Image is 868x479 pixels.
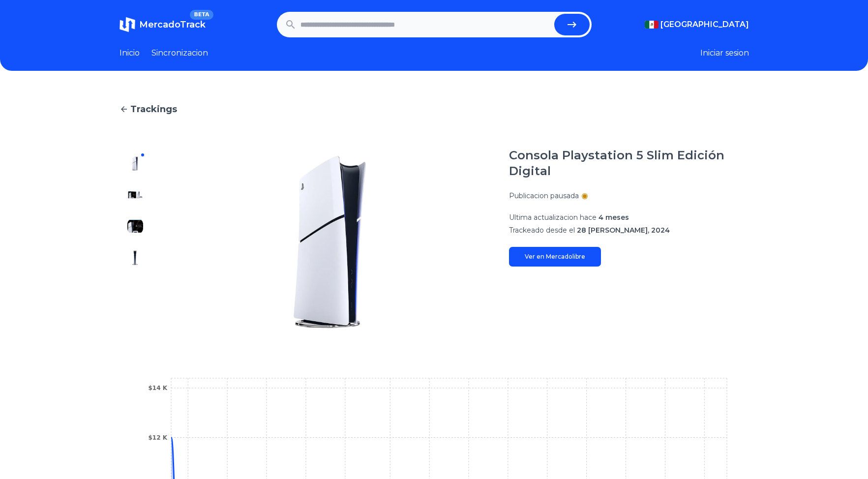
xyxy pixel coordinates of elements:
[509,191,579,201] p: Publicacion pausada
[127,155,143,171] img: Consola Playstation 5 Slim Edición Digital
[127,250,143,266] img: Consola Playstation 5 Slim Edición Digital
[509,226,575,235] span: Trackeado desde el
[645,19,749,30] button: [GEOGRAPHIC_DATA]
[700,47,749,59] button: Iniciar sesion
[139,19,206,30] span: MercadoTrack
[577,226,670,235] span: 28 [PERSON_NAME], 2024
[127,187,143,203] img: Consola Playstation 5 Slim Edición Digital
[148,434,167,441] tspan: $12 K
[120,17,206,32] a: MercadoTrackBETA
[151,47,208,59] a: Sincronizacion
[127,313,143,329] img: Consola Playstation 5 Slim Edición Digital
[120,102,749,116] a: Trackings
[120,17,135,32] img: MercadoTrack
[190,10,213,20] span: BETA
[120,47,140,59] a: Inicio
[509,213,597,222] span: Ultima actualizacion hace
[509,247,601,267] a: Ver en Mercadolibre
[130,102,177,116] span: Trackings
[660,19,749,30] span: [GEOGRAPHIC_DATA]
[127,218,143,234] img: Consola Playstation 5 Slim Edición Digital
[599,213,629,222] span: 4 meses
[127,281,143,297] img: Consola Playstation 5 Slim Edición Digital
[148,385,167,391] tspan: $14 K
[645,21,658,29] img: Mexico
[509,148,749,179] h1: Consola Playstation 5 Slim Edición Digital
[171,148,489,336] img: Consola Playstation 5 Slim Edición Digital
